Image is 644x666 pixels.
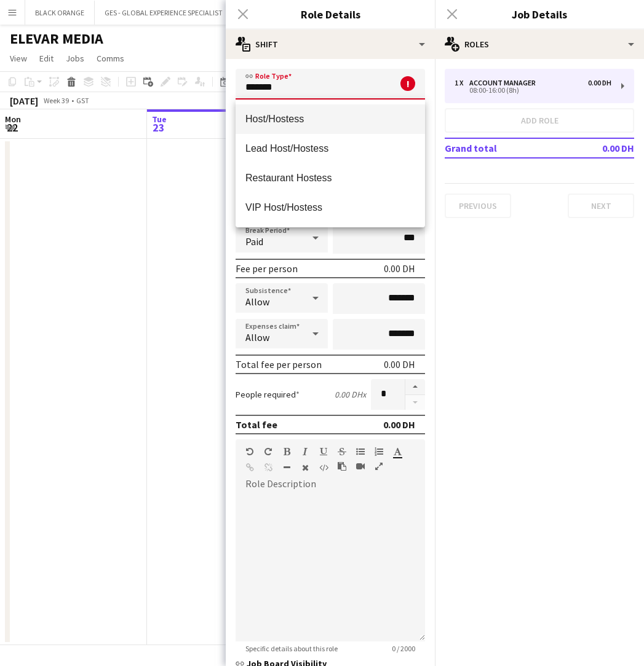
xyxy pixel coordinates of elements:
button: Bold [282,447,291,456]
span: View [10,53,27,64]
button: Insert video [356,461,365,471]
div: 0.00 DH [383,418,415,431]
span: Comms [97,53,124,64]
a: Comms [92,50,129,66]
button: Undo [245,447,254,456]
span: Mon [5,114,21,125]
a: Jobs [61,50,89,66]
button: Clear Formatting [301,463,309,472]
div: 08:00-16:00 (8h) [455,87,611,93]
span: 23 [150,120,167,135]
span: Host/Hostess [245,113,415,125]
div: 0.00 DH [588,79,611,87]
span: Lead Host/Hostess [245,143,415,154]
button: Increase [405,379,425,395]
button: Strikethrough [338,447,346,456]
h3: Role Details [226,6,435,22]
div: 0.00 DH x [335,389,366,400]
button: Ordered List [375,447,383,456]
span: 0 / 2000 [382,644,425,653]
span: Restaurant Hostess [245,172,415,184]
div: Fee per person [236,262,298,275]
div: 1 x [455,79,469,87]
button: Underline [319,447,328,456]
div: Roles [435,29,644,59]
span: Allow [245,296,269,308]
div: Account Manager [469,79,541,87]
button: Text Color [393,447,402,456]
button: Horizontal Line [282,463,291,472]
a: Edit [34,50,58,66]
div: GST [76,96,89,105]
button: GES - GLOBAL EXPERIENCE SPECIALIST [95,1,233,25]
div: 0.00 DH [384,358,415,370]
span: Jobs [66,53,84,64]
div: 0.00 DH [384,262,415,275]
a: View [5,50,32,66]
label: People required [236,389,300,400]
div: [DATE] [10,95,38,107]
button: Fullscreen [375,461,383,471]
div: Total fee per person [236,358,322,370]
div: Total fee [236,418,277,431]
span: VIP Host/Hostess [245,202,415,213]
h1: ELEVAR MEDIA [10,29,103,48]
td: Grand total [445,138,562,158]
span: 22 [3,120,21,135]
div: Shift [226,29,435,59]
td: 0.00 DH [562,138,634,158]
button: Redo [264,447,272,456]
span: Specific details about this role [236,644,348,653]
span: Paid [245,235,263,248]
span: Allow [245,331,269,343]
button: Unordered List [356,447,365,456]
button: HTML Code [319,463,328,472]
button: Paste as plain text [338,461,346,471]
span: Tue [152,114,167,125]
span: Edit [39,53,54,64]
button: Italic [301,447,309,456]
button: BLACK ORANGE [25,1,95,25]
span: Week 39 [41,96,71,105]
h3: Job Details [435,6,644,22]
